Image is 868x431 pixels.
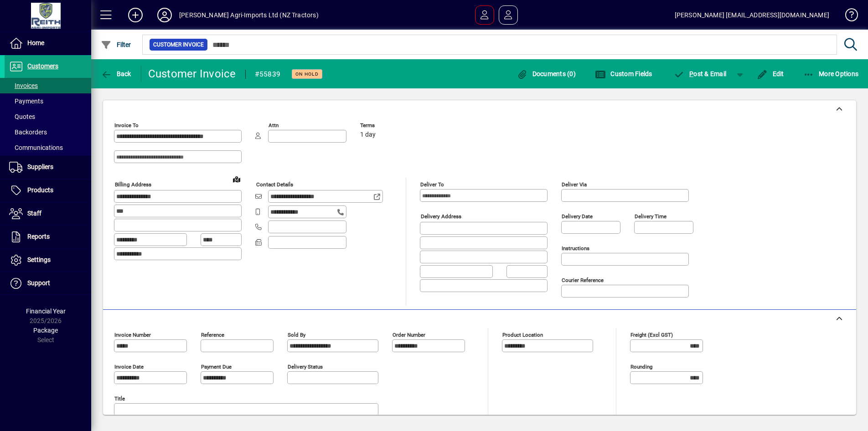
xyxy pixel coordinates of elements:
a: Payments [5,93,91,109]
span: Reports [27,233,50,240]
mat-label: Invoice number [114,332,151,338]
button: Add [121,7,150,23]
span: Products [27,186,53,194]
span: Communications [9,144,63,151]
mat-label: Instructions [562,245,589,251]
span: Terms [360,123,415,128]
span: Back [101,70,131,77]
span: Customer Invoice [153,40,204,49]
mat-label: Rounding [630,364,652,370]
span: Edit [757,70,784,77]
span: Quotes [9,113,35,120]
button: Back [98,66,134,82]
mat-label: Courier Reference [562,277,604,283]
button: Profile [150,7,179,23]
span: Suppliers [27,163,53,170]
span: Home [27,39,44,46]
span: More Options [803,70,859,77]
span: Invoices [9,82,38,89]
mat-label: Delivery date [562,213,593,220]
button: Documents (0) [514,66,578,82]
mat-label: Sold by [288,332,305,338]
mat-label: Payment due [201,364,232,370]
mat-label: Title [114,395,125,402]
a: Knowledge Base [838,2,857,31]
mat-label: Invoice date [114,364,144,370]
button: Filter [98,36,134,53]
mat-label: Delivery time [635,213,666,220]
span: Backorders [9,128,47,136]
mat-label: Order number [393,332,425,338]
a: Suppliers [5,156,91,179]
span: Custom Fields [595,70,652,77]
div: Customer Invoice [148,67,236,81]
span: Financial Year [26,308,66,315]
button: Edit [754,66,786,82]
mat-label: Deliver via [562,181,587,188]
mat-label: Reference [201,332,224,338]
span: Customers [27,62,58,70]
div: #55839 [255,67,281,82]
span: Package [33,327,58,334]
mat-label: Delivery status [288,364,323,370]
span: ost & Email [674,70,727,77]
mat-label: Freight (excl GST) [630,332,673,338]
a: Backorders [5,124,91,140]
mat-label: Product location [502,332,543,338]
a: Support [5,272,91,295]
span: P [689,70,693,77]
a: Products [5,179,91,202]
a: Staff [5,202,91,225]
div: [PERSON_NAME] [EMAIL_ADDRESS][DOMAIN_NAME] [675,8,829,22]
a: Home [5,32,91,55]
a: Quotes [5,109,91,124]
div: [PERSON_NAME] Agri-Imports Ltd (NZ Tractors) [179,8,319,22]
span: Settings [27,256,51,263]
span: Support [27,279,50,287]
span: Payments [9,97,43,105]
a: View on map [229,172,244,186]
span: On hold [295,71,319,77]
a: Reports [5,226,91,248]
mat-label: Invoice To [114,122,139,128]
button: Post & Email [669,66,731,82]
button: Custom Fields [593,66,655,82]
a: Settings [5,249,91,272]
a: Invoices [5,78,91,93]
mat-label: Deliver To [420,181,444,188]
a: Communications [5,140,91,155]
span: Filter [101,41,131,48]
app-page-header-button: Back [91,66,141,82]
span: Staff [27,210,41,217]
button: More Options [801,66,861,82]
span: Documents (0) [517,70,576,77]
mat-label: Attn [269,122,279,128]
span: 1 day [360,131,376,139]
